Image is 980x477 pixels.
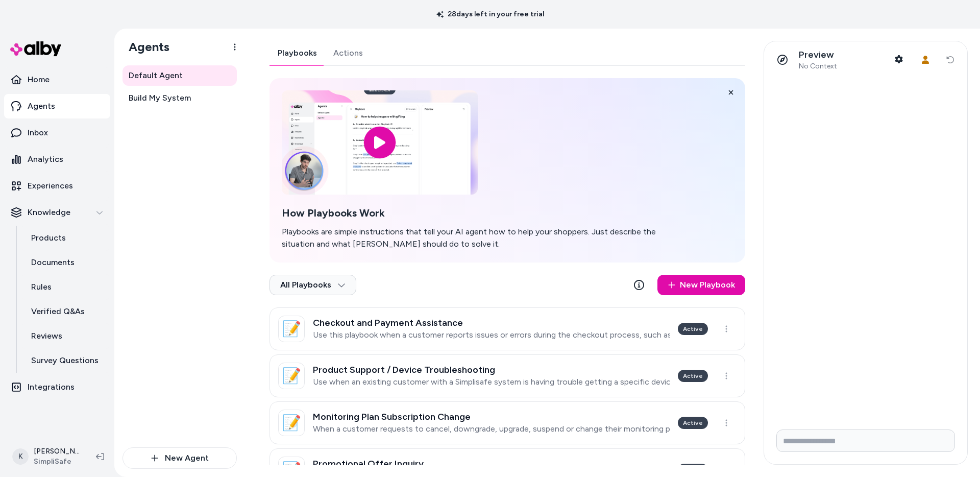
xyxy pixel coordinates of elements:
[325,41,371,65] a: Actions
[28,153,63,165] p: Analytics
[28,100,55,112] p: Agents
[430,9,550,19] p: 28 days left in your free trial
[278,410,305,436] div: 📝
[269,354,745,397] a: 📝Product Support / Device TroubleshootingUse when an existing customer with a Simplisafe system i...
[31,256,75,269] p: Documents
[313,424,670,434] p: When a customer requests to cancel, downgrade, upgrade, suspend or change their monitoring plan s...
[21,275,110,299] a: Rules
[313,330,670,340] p: Use this playbook when a customer reports issues or errors during the checkout process, such as p...
[799,49,837,61] p: Preview
[21,348,110,373] a: Survey Questions
[122,447,237,469] button: New Agent
[34,457,80,467] span: SimpliSafe
[129,92,191,104] span: Build My System
[4,67,110,92] a: Home
[269,275,356,295] button: All Playbooks
[313,459,666,469] h3: Promotional Offer Inquiry
[313,412,670,422] h3: Monitoring Plan Subscription Change
[313,318,670,328] h3: Checkout and Payment Assistance
[278,363,305,389] div: 📝
[282,207,674,220] h2: How Playbooks Work
[269,401,745,444] a: 📝Monitoring Plan Subscription ChangeWhen a customer requests to cancel, downgrade, upgrade, suspe...
[657,275,745,295] a: New Playbook
[4,147,110,172] a: Analytics
[280,280,346,290] span: All Playbooks
[4,121,110,145] a: Inbox
[4,174,110,198] a: Experiences
[31,305,85,318] p: Verified Q&As
[4,375,110,399] a: Integrations
[678,464,708,476] div: Active
[31,330,62,342] p: Reviews
[799,62,837,71] span: No Context
[28,127,48,139] p: Inbox
[12,448,29,465] span: K
[4,94,110,118] a: Agents
[28,206,70,219] p: Knowledge
[678,323,708,335] div: Active
[129,69,183,82] span: Default Agent
[10,41,61,56] img: alby Logo
[21,226,110,250] a: Products
[678,370,708,382] div: Active
[28,180,73,192] p: Experiences
[678,417,708,429] div: Active
[31,281,52,293] p: Rules
[282,226,674,250] p: Playbooks are simple instructions that tell your AI agent how to help your shoppers. Just describ...
[269,307,745,350] a: 📝Checkout and Payment AssistanceUse this playbook when a customer reports issues or errors during...
[278,316,305,342] div: 📝
[313,377,670,387] p: Use when an existing customer with a Simplisafe system is having trouble getting a specific devic...
[21,299,110,324] a: Verified Q&As
[122,88,237,108] a: Build My System
[34,446,80,457] p: [PERSON_NAME]
[313,365,670,375] h3: Product Support / Device Troubleshooting
[31,232,66,244] p: Products
[6,440,88,473] button: K[PERSON_NAME]SimpliSafe
[28,381,75,393] p: Integrations
[776,430,955,452] input: Write your prompt here
[31,354,99,367] p: Survey Questions
[120,39,169,55] h1: Agents
[269,41,325,65] a: Playbooks
[122,65,237,86] a: Default Agent
[28,74,50,86] p: Home
[21,324,110,348] a: Reviews
[21,250,110,275] a: Documents
[4,200,110,225] button: Knowledge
